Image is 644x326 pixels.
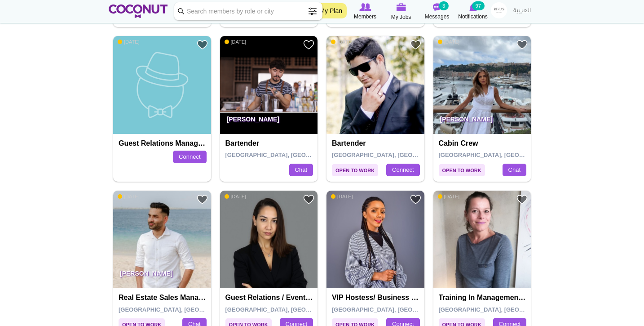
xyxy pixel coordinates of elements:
[118,193,140,200] span: [DATE]
[472,1,485,10] small: 97
[383,2,419,22] a: My Jobs My Jobs
[469,3,477,11] img: Notifications
[119,306,247,313] span: [GEOGRAPHIC_DATA], [GEOGRAPHIC_DATA]
[331,39,353,45] span: [DATE]
[455,2,491,21] a: Notifications Notifications 97
[225,152,353,158] span: [GEOGRAPHIC_DATA], [GEOGRAPHIC_DATA]
[332,139,421,147] h4: Bartender
[289,164,313,176] a: Chat
[225,306,353,313] span: [GEOGRAPHIC_DATA], [GEOGRAPHIC_DATA]
[516,194,528,205] a: Add to Favourites
[220,109,318,134] p: [PERSON_NAME]
[438,193,460,200] span: [DATE]
[410,39,421,50] a: Add to Favourites
[197,39,208,50] a: Add to Favourites
[225,39,247,45] span: [DATE]
[386,164,419,176] a: Connect
[119,294,208,302] h4: Real Estate Sales Manager
[109,4,168,18] img: Home
[458,12,487,21] span: Notifications
[359,3,371,11] img: Browse Members
[503,164,526,176] a: Chat
[410,194,421,205] a: Add to Favourites
[439,1,449,10] small: 3
[439,164,485,176] span: Open to Work
[509,2,535,20] a: العربية
[118,39,140,45] span: [DATE]
[332,306,460,313] span: [GEOGRAPHIC_DATA], [GEOGRAPHIC_DATA]
[332,294,421,302] h4: VIP Hostess/ Business Development and Marketing & PR
[391,13,411,22] span: My Jobs
[439,139,528,147] h4: Cabin Crew
[119,139,208,147] h4: Guest relations manager & reservation coordinator
[113,263,211,288] p: [PERSON_NAME]
[425,12,450,21] span: Messages
[225,139,315,147] h4: Bartender
[303,39,314,50] a: Add to Favourites
[197,194,208,205] a: Add to Favourites
[315,3,347,18] a: My Plan
[225,193,247,200] span: [DATE]
[439,152,567,158] span: [GEOGRAPHIC_DATA], [GEOGRAPHIC_DATA]
[439,306,567,313] span: [GEOGRAPHIC_DATA], [GEOGRAPHIC_DATA]
[173,151,206,163] a: Connect
[332,164,378,176] span: Open to Work
[516,39,528,50] a: Add to Favourites
[438,39,460,45] span: [DATE]
[433,109,531,134] p: [PERSON_NAME]
[331,193,353,200] span: [DATE]
[225,294,315,302] h4: Guest Relations / Event Coordinator
[432,3,441,11] img: Messages
[439,294,528,302] h4: Training in management and cleaning at HBDI ® [DATE]-[DATE] Receptionist/organization/cleaning ma...
[396,3,406,11] img: My Jobs
[419,2,455,21] a: Messages Messages 3
[303,194,314,205] a: Add to Favourites
[332,152,460,158] span: [GEOGRAPHIC_DATA], [GEOGRAPHIC_DATA]
[354,12,376,21] span: Members
[174,2,322,20] input: Search members by role or city
[347,2,383,21] a: Browse Members Members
